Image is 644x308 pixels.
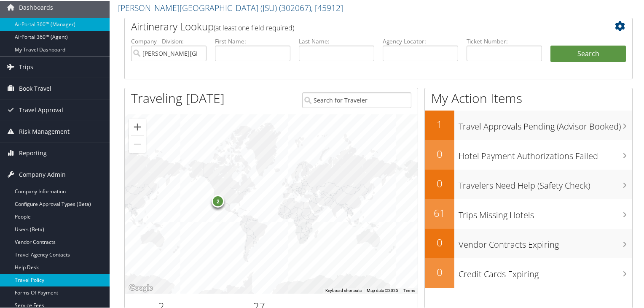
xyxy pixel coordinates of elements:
[127,282,155,293] a: Open this area in Google Maps (opens a new window)
[129,118,146,135] button: Zoom in
[215,36,290,45] label: First Name:
[311,1,343,13] span: , [ 45912 ]
[131,36,207,45] label: Company - Division:
[425,89,632,106] h1: My Action Items
[118,1,343,13] a: [PERSON_NAME][GEOGRAPHIC_DATA] (JSU)
[459,116,632,132] h3: Travel Approvals Pending (Advisor Booked)
[325,287,362,293] button: Keyboard shortcuts
[425,264,454,278] h2: 0
[127,282,155,293] img: Google
[459,145,632,161] h3: Hotel Payment Authorizations Failed
[425,198,632,228] a: 61Trips Missing Hotels
[383,36,458,45] label: Agency Locator:
[425,205,454,219] h2: 61
[19,56,33,77] span: Trips
[19,77,51,98] span: Book Travel
[129,135,146,152] button: Zoom out
[367,287,398,292] span: Map data ©2025
[212,194,224,206] div: 2
[425,235,454,249] h2: 0
[425,139,632,169] a: 0Hotel Payment Authorizations Failed
[425,169,632,198] a: 0Travelers Need Help (Safety Check)
[425,257,632,287] a: 0Credit Cards Expiring
[19,142,47,163] span: Reporting
[425,110,632,139] a: 1Travel Approvals Pending (Advisor Booked)
[403,287,415,292] a: Terms (opens in new tab)
[299,36,374,45] label: Last Name:
[302,92,412,107] input: Search for Traveler
[425,176,454,190] h2: 0
[425,116,454,131] h2: 1
[550,45,626,62] button: Search
[425,146,454,160] h2: 0
[459,204,632,220] h3: Trips Missing Hotels
[459,234,632,250] h3: Vendor Contracts Expiring
[459,175,632,191] h3: Travelers Need Help (Safety Check)
[131,19,584,33] h2: Airtinerary Lookup
[19,120,70,141] span: Risk Management
[19,99,63,120] span: Travel Approval
[425,228,632,257] a: 0Vendor Contracts Expiring
[459,263,632,279] h3: Credit Cards Expiring
[131,89,225,106] h1: Traveling [DATE]
[467,36,542,45] label: Ticket Number:
[279,1,311,13] span: ( 302067 )
[214,22,294,32] span: (at least one field required)
[19,163,66,184] span: Company Admin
